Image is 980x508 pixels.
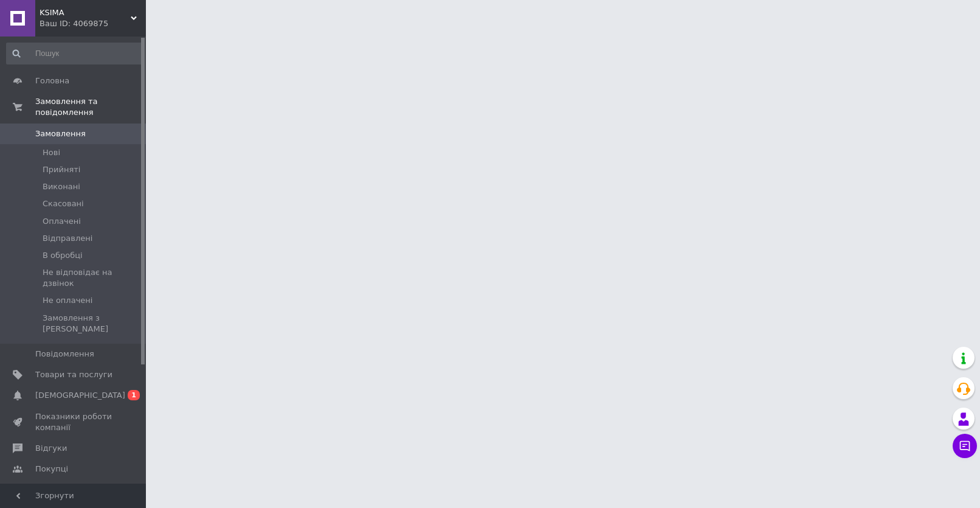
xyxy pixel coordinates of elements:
span: Повідомлення [35,349,94,360]
span: Товари та послуги [35,369,112,380]
span: Нові [43,147,60,158]
span: Оплачені [43,216,81,227]
span: Не відповідає на дзвінок [43,267,142,289]
span: Замовлення та повідомлення [35,96,146,118]
input: Пошук [6,43,143,64]
span: Відправлені [43,233,92,244]
span: Замовлення з [PERSON_NAME] [43,313,142,335]
span: Прийняті [43,164,80,175]
span: Виконані [43,181,80,192]
span: Скасовані [43,198,84,209]
span: [DEMOGRAPHIC_DATA] [35,390,125,401]
span: Показники роботи компанії [35,411,112,433]
span: Головна [35,75,69,86]
span: Замовлення [35,128,86,139]
span: Покупці [35,464,68,475]
button: Чат з покупцем [953,434,977,458]
span: Не оплачені [43,295,92,306]
span: Відгуки [35,443,67,454]
span: KSIMA [40,7,131,18]
div: Ваш ID: 4069875 [40,18,146,29]
span: 1 [128,390,140,400]
span: В обробці [43,250,83,261]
